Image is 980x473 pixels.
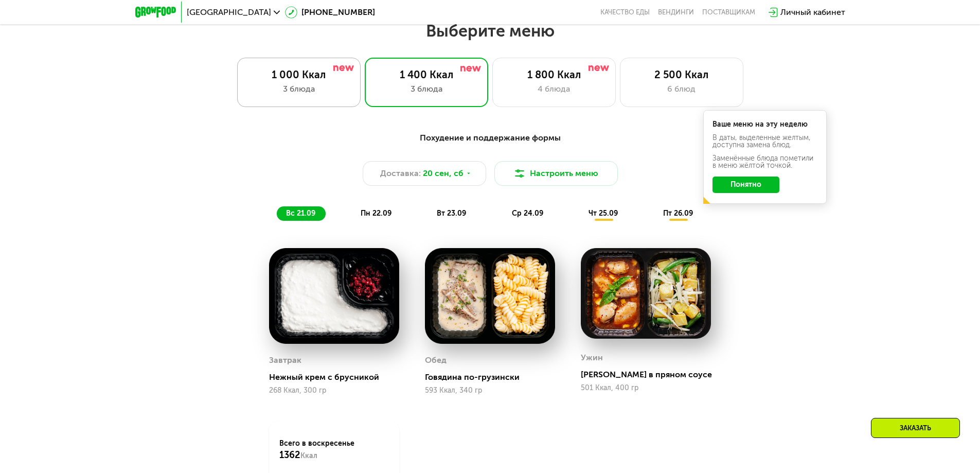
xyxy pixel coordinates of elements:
[425,387,555,395] div: 593 Ккал, 340 гр
[600,8,650,16] a: Качество еды
[437,209,466,218] span: вт 23.09
[361,209,391,218] span: пн 22.09
[376,68,477,81] div: 1 400 Ккал
[425,353,447,368] div: Обед
[589,209,618,218] span: чт 25.09
[248,83,350,95] div: 3 блюда
[425,372,563,382] div: Говядина по-грузински
[300,451,317,460] span: Ккал
[503,68,605,81] div: 1 800 Ккал
[285,6,375,19] a: [PHONE_NUMBER]
[581,350,603,365] div: Ужин
[871,418,960,438] div: Заказать
[712,134,817,149] div: В даты, выделенные желтым, доступна замена блюд.
[658,8,694,16] a: Вендинги
[380,167,421,180] span: Доставка:
[33,21,947,41] h2: Выберите меню
[503,83,605,95] div: 4 блюда
[423,167,464,180] span: 20 сен, сб
[712,177,779,193] button: Понятно
[279,449,300,461] span: 1362
[248,68,350,81] div: 1 000 Ккал
[780,6,845,19] div: Личный кабинет
[512,209,543,218] span: ср 24.09
[702,8,755,16] div: поставщикам
[631,68,733,81] div: 2 500 Ккал
[581,384,711,392] div: 501 Ккал, 400 гр
[269,372,407,382] div: Нежный крем с брусникой
[286,209,315,218] span: вс 21.09
[712,121,817,128] div: Ваше меню на эту неделю
[269,353,301,368] div: Завтрак
[494,161,618,186] button: Настроить меню
[269,387,399,395] div: 268 Ккал, 300 гр
[279,439,389,461] div: Всего в воскресенье
[631,83,733,95] div: 6 блюд
[376,83,477,95] div: 3 блюда
[663,209,693,218] span: пт 26.09
[187,8,271,16] span: [GEOGRAPHIC_DATA]
[186,132,795,145] div: Похудение и поддержание формы
[581,370,719,380] div: [PERSON_NAME] в пряном соусе
[712,155,817,169] div: Заменённые блюда пометили в меню жёлтой точкой.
